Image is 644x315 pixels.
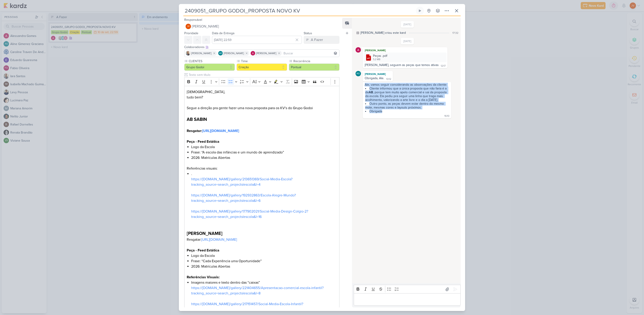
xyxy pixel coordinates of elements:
a: https://[DOMAIN_NAME]/gallery/192932863/Escola-Alegre-Mundo?tracking_source=search_projects|escol... [191,193,296,203]
label: Prioridade [184,31,198,35]
p: Referências visuais: [187,166,337,171]
p: Segue a direção pra gente fazer uma nova proposta para os KV's do Grupo Godoi [187,105,337,111]
li: Frase: “Cada Experiência uma Oportunidade” [191,258,337,264]
span: [PERSON_NAME] [192,24,219,29]
p: tudo bem? [187,95,337,100]
p: Resgatar: [187,237,337,248]
a: https://[DOMAIN_NAME]/gallery/213651369/Social-Media-Escola?tracking_source=search_projects|escol... [191,177,292,187]
button: Pontual [289,64,339,71]
a: https://[DOMAIN_NAME]/gallery/177902021/Social-Media-Design-Colgio-2?tracking_source=search_proje... [191,209,308,219]
strong: AB SABIN [187,117,207,122]
label: Status [304,31,312,35]
div: [PERSON_NAME], seguem as peças que temos ativas [365,63,439,67]
div: Aline Gimenez Graciano [218,51,223,55]
li: Frase: “A escola das infâncias e um mundo de aprendizado” [191,150,337,155]
input: Kard Sem Título [183,7,415,15]
p: AG [219,52,222,55]
div: 12:17 [441,64,446,68]
a: [URL][DOMAIN_NAME] [202,129,239,133]
div: A Fazer [311,37,323,43]
strong: [PERSON_NAME] [187,231,222,236]
label: CLIENTES [188,59,235,64]
button: Grupo Godoi [184,64,235,71]
div: Editor toolbar [354,285,461,294]
span: [PERSON_NAME] [256,51,276,55]
strong: Peça - Feed Estática [187,139,219,144]
a: [URL][DOMAIN_NAME] [201,237,237,242]
div: Obrigada, Ale. [365,76,384,80]
p: [DEMOGRAPHIC_DATA], [187,89,337,95]
li: Logo da Escola [191,253,337,258]
div: Editor toolbar [184,77,339,86]
li: Logo da Escola [191,144,337,150]
label: Recorrência [293,59,339,64]
li: 2026: Matrículas Abertas [191,264,337,269]
a: https://[DOMAIN_NAME]/gallery/221404655/Apresentacao-comercial-escola-infantil?tracking_source=se... [191,286,324,296]
label: Time [241,59,287,64]
p: JV [187,25,190,28]
strong: AB [369,90,373,94]
input: Buscar [283,51,338,56]
button: Criação [237,64,287,71]
div: Aline Gimenez Graciano [356,71,361,76]
div: Colaboradores [184,45,339,49]
div: Ligar relógio [418,9,422,13]
p: AG [356,72,360,75]
li: Imagens maiores e texto dentro das “caixas” [191,280,337,312]
li: Cliente informou que a única proposta que não faria é a de , porque tem muito apelo comercial e s... [365,87,449,102]
img: Iara Santos [186,51,190,55]
span: [PERSON_NAME] [224,51,244,55]
li: 2026: Matrículas Abertas [191,155,337,160]
div: 13:12 [386,77,391,81]
strong: Referências Visuais: [187,275,220,279]
img: Alessandra Gomes [356,47,361,53]
div: 5.2 MB [373,58,387,61]
input: Texto sem título [188,72,339,77]
div: Editor editing area: main [354,293,461,306]
div: Ale, vamos seguir considerando as observações da cliente: [365,83,449,87]
div: 17:32 [452,31,458,35]
button: JV [PERSON_NAME] [184,22,339,30]
li: Obrigada [365,109,449,113]
img: Alessandra Gomes [251,51,255,55]
strong: Peça - Feed Estática [187,248,219,253]
li: . [191,171,337,225]
div: [PERSON_NAME] [364,48,447,53]
div: Peças .pdf [364,53,447,62]
li: Outro ponto, as peças devem estar dentro do mesmo mote, mesmas cores e layouts próximos. [365,102,449,109]
label: Responsável [184,18,202,22]
div: 16:10 [444,114,449,118]
span: [PERSON_NAME] [191,51,212,55]
label: Data de Entrega [212,31,234,35]
strong: Resgatar: [187,129,202,133]
div: Joney Viana [186,24,191,29]
div: [PERSON_NAME] [364,72,392,76]
div: Peças .pdf [373,53,387,58]
button: A Fazer [304,36,339,44]
a: https://[DOMAIN_NAME]/gallery/217151457/Social-Media-Escola-Infantil?tracking_source=search_proje... [191,302,303,312]
div: [PERSON_NAME] criou este kard [360,30,406,35]
input: Select a date [212,36,302,44]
